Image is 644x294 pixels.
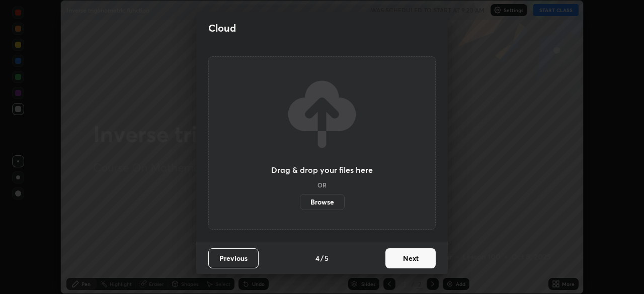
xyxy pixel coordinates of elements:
[325,253,329,263] h4: 5
[320,253,324,263] h4: /
[317,182,327,188] h5: OR
[315,253,319,263] h4: 4
[208,22,236,35] h2: Cloud
[385,248,436,268] button: Next
[208,248,259,268] button: Previous
[271,166,373,174] h3: Drag & drop your files here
